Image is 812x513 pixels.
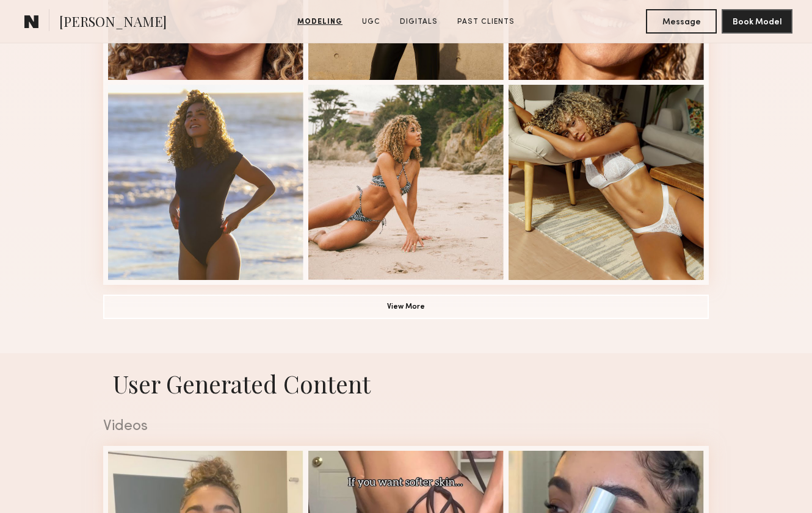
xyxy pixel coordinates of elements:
a: Book Model [722,16,792,26]
a: Digitals [395,16,443,27]
a: Past Clients [452,16,520,27]
h1: User Generated Content [93,368,719,400]
div: Videos [103,419,709,434]
span: [PERSON_NAME] [59,12,167,34]
a: Modeling [292,16,347,27]
a: UGC [357,16,385,27]
button: Message [646,9,717,34]
button: Book Model [722,9,792,34]
button: View More [103,295,709,319]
